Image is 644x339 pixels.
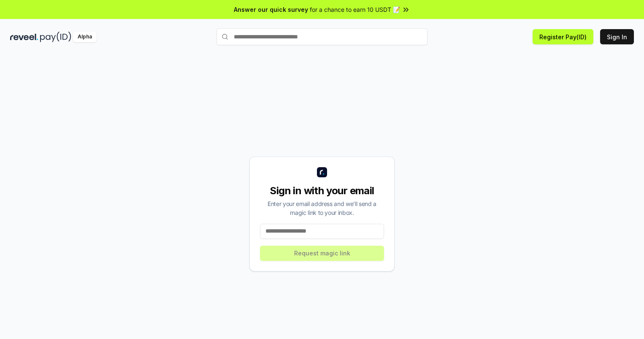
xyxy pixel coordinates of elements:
img: logo_small [317,167,327,177]
button: Register Pay(ID) [533,29,593,44]
span: Answer our quick survey [234,5,308,14]
div: Enter your email address and we’ll send a magic link to your inbox. [260,199,384,217]
img: reveel_dark [10,32,38,42]
span: for a chance to earn 10 USDT 📝 [310,5,400,14]
div: Sign in with your email [260,184,384,198]
img: pay_id [40,32,71,42]
button: Sign In [600,29,634,44]
div: Alpha [73,32,97,42]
